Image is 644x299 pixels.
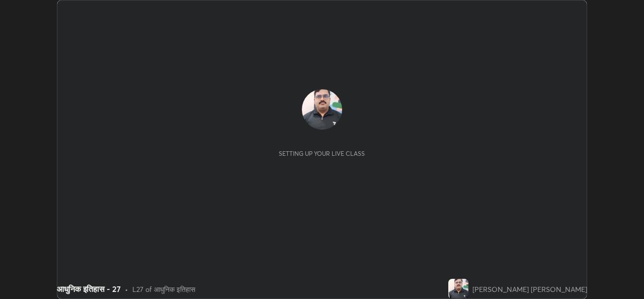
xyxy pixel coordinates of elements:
[302,89,342,130] img: bbfc6469cd26487a868f1da2ccaa2c1b.jpg
[279,150,365,157] div: Setting up your live class
[448,279,468,299] img: bbfc6469cd26487a868f1da2ccaa2c1b.jpg
[472,284,587,294] div: [PERSON_NAME] [PERSON_NAME]
[125,284,128,294] div: •
[132,284,195,294] div: L27 of आधुनिक इतिहास
[57,283,121,295] div: आधुनिक इतिहास - 27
